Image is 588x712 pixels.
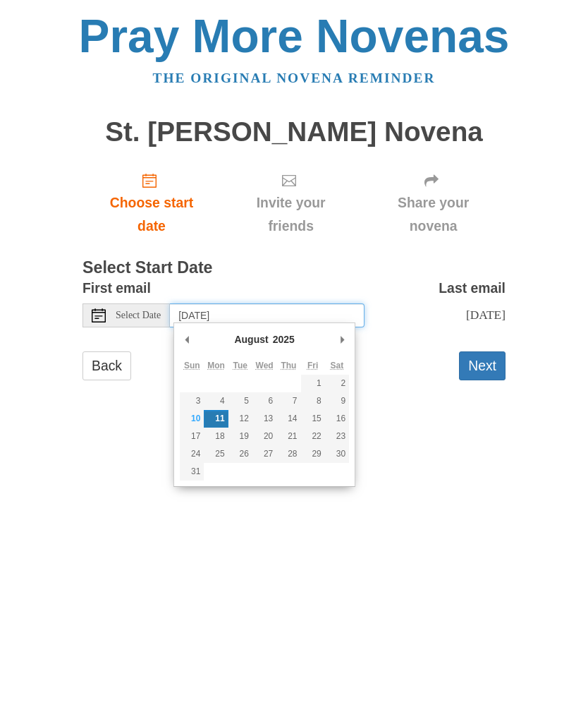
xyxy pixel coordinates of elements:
button: 22 [301,428,325,445]
button: Next [459,351,506,380]
button: 18 [204,428,228,445]
button: 29 [301,445,325,463]
label: First email [82,277,151,300]
button: 19 [228,428,252,445]
button: 4 [204,392,228,410]
abbr: Friday [307,361,318,370]
button: 28 [276,445,300,463]
button: 11 [204,410,228,428]
button: Previous Month [180,329,194,350]
a: Choose start date [82,161,221,245]
button: 8 [301,392,325,410]
button: 23 [325,428,349,445]
a: Pray More Novenas [79,10,510,62]
button: 17 [180,428,204,445]
h3: Select Start Date [82,259,506,277]
div: August [232,329,270,350]
button: 9 [325,392,349,410]
input: Use the arrow keys to pick a date [170,303,365,327]
div: Click "Next" to confirm your start date first. [361,161,506,245]
button: 1 [301,375,325,392]
label: Last email [439,277,506,300]
span: [DATE] [466,308,506,322]
abbr: Thursday [281,361,296,370]
a: Back [82,351,131,380]
button: 30 [325,445,349,463]
div: Click "Next" to confirm your start date first. [221,161,361,245]
button: 12 [228,410,252,428]
button: Next Month [335,329,349,350]
button: 20 [252,428,276,445]
a: The original novena reminder [153,71,436,85]
abbr: Sunday [184,361,200,370]
button: 10 [180,410,204,428]
button: 27 [252,445,276,463]
button: 16 [325,410,349,428]
button: 14 [276,410,300,428]
div: 2025 [271,329,297,350]
h1: St. [PERSON_NAME] Novena [82,117,506,147]
button: 5 [228,392,252,410]
abbr: Monday [207,361,225,370]
button: 25 [204,445,228,463]
button: 26 [228,445,252,463]
abbr: Saturday [331,361,344,370]
span: Share your novena [375,191,491,238]
button: 24 [180,445,204,463]
button: 2 [325,375,349,392]
abbr: Tuesday [233,361,247,370]
abbr: Wednesday [256,361,274,370]
button: 6 [252,392,276,410]
button: 15 [301,410,325,428]
button: 31 [180,463,204,481]
button: 3 [180,392,204,410]
span: Invite your friends [235,191,347,238]
button: 21 [276,428,300,445]
button: 13 [252,410,276,428]
span: Choose start date [97,191,207,238]
button: 7 [276,392,300,410]
span: Select Date [116,310,161,320]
